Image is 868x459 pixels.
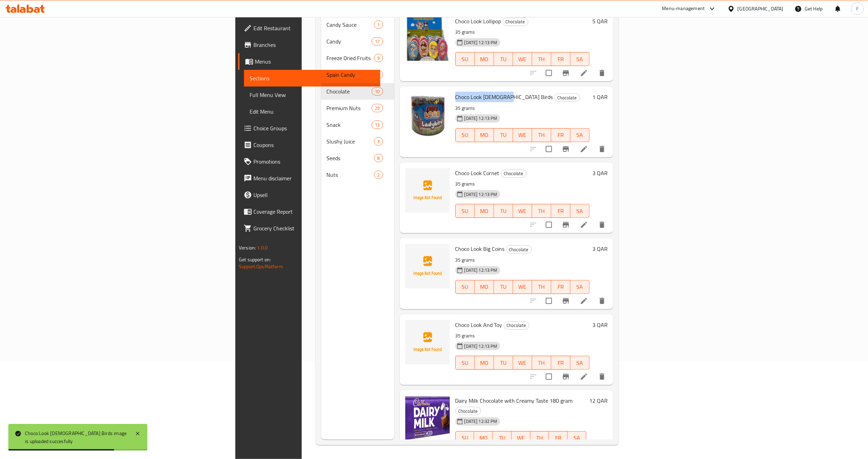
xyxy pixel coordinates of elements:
[594,293,610,309] button: delete
[580,372,588,381] a: Edit menu item
[573,130,587,140] span: SA
[327,37,372,46] span: Candy
[455,244,505,254] span: Choco Look Big Coins
[501,170,527,178] div: Chocolate
[321,33,394,50] div: Candy17
[542,369,556,384] span: Select to update
[497,54,510,64] span: TU
[321,100,394,116] div: Premium Nuts29
[244,103,380,120] a: Edit Menu
[372,37,383,46] div: items
[405,396,450,440] img: Dairy Milk Chocolate with Creamy Taste 180 gram
[580,145,588,153] a: Edit menu item
[238,170,380,187] a: Menu disclaimer
[238,153,380,170] a: Promotions
[554,206,568,216] span: FR
[497,206,510,216] span: TU
[462,115,500,122] span: [DATE] 12:13 PM
[532,280,551,294] button: TH
[594,368,610,385] button: delete
[478,54,491,64] span: MO
[504,321,529,330] div: Chocolate
[456,407,481,415] span: Chocolate
[459,206,472,216] span: SU
[478,282,491,292] span: MO
[25,429,128,445] div: Choco Look [DEMOGRAPHIC_DATA] Birds image is uploaded succesfully
[455,104,590,113] p: 35 grams
[374,171,383,179] div: items
[374,172,382,178] span: 2
[462,343,500,350] span: [DATE] 12:13 PM
[327,21,374,29] div: Candy Sauce
[327,121,372,129] div: Snack
[372,71,383,79] div: items
[327,87,372,96] span: Chocolate
[455,16,501,26] span: Choco Look Lollipop
[321,66,394,83] div: Spain Candy19
[327,137,374,146] span: Slushy Juice
[580,69,588,77] a: Edit menu item
[405,244,450,288] img: Choco Look Big Coins
[554,130,568,140] span: FR
[514,433,528,443] span: WE
[372,87,383,96] div: items
[475,280,494,294] button: MO
[455,320,502,330] span: Choco Look And Toy
[580,221,588,229] a: Edit menu item
[738,5,784,13] div: [GEOGRAPHIC_DATA]
[592,320,608,330] h6: 3 QAR
[530,431,549,445] button: TH
[475,52,494,66] button: MO
[459,54,472,64] span: SU
[570,128,590,142] button: SA
[551,280,570,294] button: FR
[542,66,556,80] span: Select to update
[374,138,382,145] span: 3
[321,50,394,66] div: Freeze Dried Fruits9
[455,128,475,142] button: SU
[239,243,256,252] span: Version:
[372,72,382,78] span: 19
[506,246,532,254] span: Chocolate
[405,16,450,61] img: Choco Look Lollipop
[554,358,568,368] span: FR
[462,418,500,425] span: [DATE] 12:32 PM
[494,52,513,66] button: TU
[455,331,590,340] p: 35 grams
[475,128,494,142] button: MO
[459,130,472,140] span: SU
[253,174,375,182] span: Menu disclaimer
[549,431,568,445] button: FR
[493,431,512,445] button: TU
[253,124,375,132] span: Choice Groups
[327,71,372,79] span: Spain Candy
[594,65,610,81] button: delete
[253,24,375,32] span: Edit Restaurant
[244,87,380,103] a: Full Menu View
[462,191,500,198] span: [DATE] 12:13 PM
[327,54,374,62] span: Freeze Dried Fruits
[327,154,374,162] div: Seeds
[372,38,382,45] span: 17
[504,321,529,329] span: Chocolate
[475,204,494,218] button: MO
[253,224,375,232] span: Grocery Checklist
[238,20,380,36] a: Edit Restaurant
[321,116,394,133] div: Snack13
[570,204,590,218] button: SA
[662,5,705,13] div: Menu-management
[238,120,380,137] a: Choice Groups
[573,54,587,64] span: SA
[494,204,513,218] button: TU
[573,282,587,292] span: SA
[255,57,375,66] span: Menus
[478,130,491,140] span: MO
[455,52,475,66] button: SU
[532,204,551,218] button: TH
[372,122,382,128] span: 13
[372,104,383,112] div: items
[250,74,375,82] span: Sections
[856,5,859,13] span: F
[516,358,529,368] span: WE
[244,70,380,87] a: Sections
